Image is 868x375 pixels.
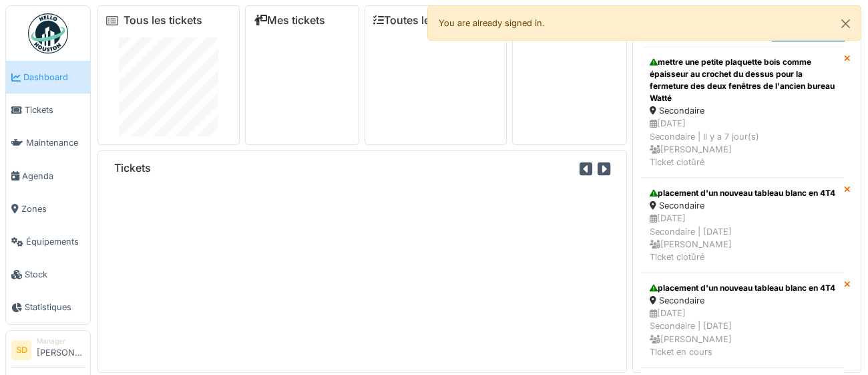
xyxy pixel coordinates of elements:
[23,71,85,84] span: Dashboard
[6,94,90,126] a: Tickets
[650,187,835,199] div: placement d'un nouveau tableau blanc en 4T4
[26,136,85,149] span: Maintenance
[641,178,844,273] a: placement d'un nouveau tableau blanc en 4T4 Secondaire [DATE]Secondaire | [DATE] [PERSON_NAME]Tic...
[641,47,844,178] a: mettre une petite plaquette bois comme épaisseur au crochet du dessus pour la fermeture des deux ...
[650,294,835,307] div: Secondaire
[11,336,85,368] a: SD Manager[PERSON_NAME]
[6,126,90,159] a: Maintenance
[650,307,835,358] div: [DATE] Secondaire | [DATE] [PERSON_NAME] Ticket en cours
[37,336,85,365] li: [PERSON_NAME]
[6,160,90,193] a: Agenda
[427,5,861,41] div: You are already signed in.
[25,104,85,116] span: Tickets
[21,203,85,215] span: Zones
[254,14,325,27] a: Mes tickets
[25,268,85,281] span: Stock
[650,282,835,294] div: placement d'un nouveau tableau blanc en 4T4
[373,14,473,27] a: Toutes les tâches
[11,340,31,360] li: SD
[650,212,835,263] div: [DATE] Secondaire | [DATE] [PERSON_NAME] Ticket clotûré
[114,162,151,174] h6: Tickets
[37,336,85,346] div: Manager
[6,193,90,225] a: Zones
[25,301,85,314] span: Statistiques
[650,199,835,212] div: Secondaire
[6,291,90,324] a: Statistiques
[6,61,90,94] a: Dashboard
[650,56,835,104] div: mettre une petite plaquette bois comme épaisseur au crochet du dessus pour la fermeture des deux ...
[22,170,85,182] span: Agenda
[641,273,844,368] a: placement d'un nouveau tableau blanc en 4T4 Secondaire [DATE]Secondaire | [DATE] [PERSON_NAME]Tic...
[831,6,861,41] button: Close
[124,14,202,27] a: Tous les tickets
[6,225,90,258] a: Équipements
[650,104,835,117] div: Secondaire
[6,258,90,291] a: Stock
[28,13,68,53] img: Badge_color-CXgf-gQk.svg
[650,117,835,168] div: [DATE] Secondaire | Il y a 7 jour(s) [PERSON_NAME] Ticket clotûré
[26,235,85,248] span: Équipements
